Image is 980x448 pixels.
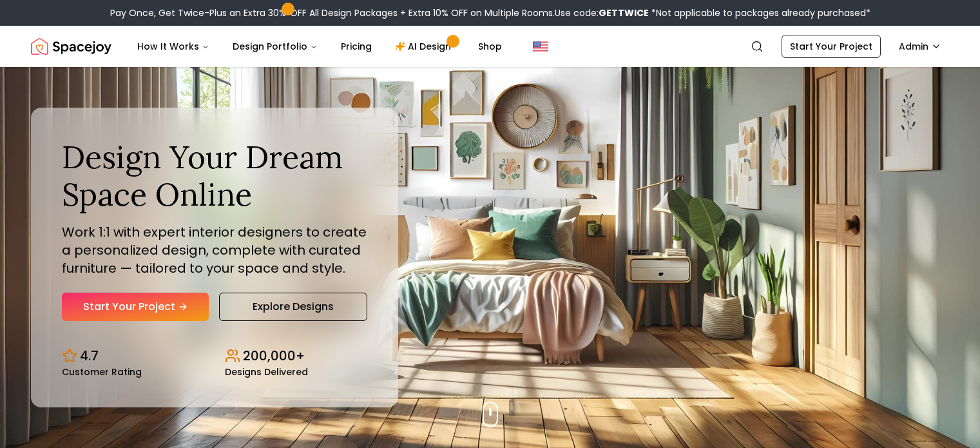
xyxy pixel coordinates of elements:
button: Admin [891,35,949,58]
div: Pay Once, Get Twice-Plus an Extra 30% OFF All Design Packages + Extra 10% OFF on Multiple Rooms. [110,6,870,19]
img: Spacejoy Logo [31,34,111,59]
img: United States [533,39,548,54]
p: 4.7 [80,347,99,365]
a: Start Your Project [782,35,881,58]
a: Explore Designs [219,293,367,321]
p: 200,000+ [243,347,305,365]
a: Start Your Project [62,293,209,321]
span: *Not applicable to packages already purchased* [649,6,870,19]
h1: Design Your Dream Space Online [62,139,367,213]
button: How It Works [127,34,220,59]
span: Use code: [555,6,649,19]
a: AI Design [385,34,465,59]
p: Work 1:1 with expert interior designers to create a personalized design, complete with curated fu... [62,223,367,277]
nav: Main [127,34,512,59]
a: Pricing [331,34,382,59]
nav: Global [31,26,949,67]
a: Shop [468,34,512,59]
a: Spacejoy [31,34,111,59]
small: Customer Rating [62,367,142,376]
button: Design Portfolio [222,34,328,59]
b: GETTWICE [599,6,649,19]
div: Design stats [62,336,367,376]
small: Designs Delivered [225,367,308,376]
